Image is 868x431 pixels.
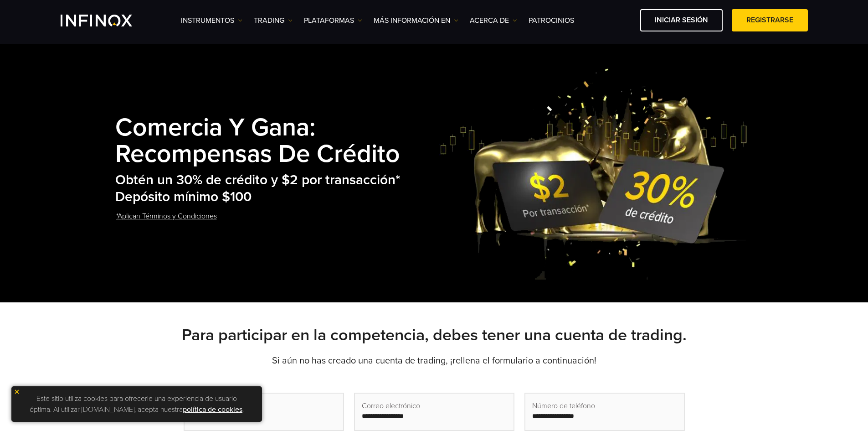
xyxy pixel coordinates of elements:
[181,15,242,26] a: Instrumentos
[115,113,400,169] strong: Comercia y Gana: Recompensas de Crédito
[115,172,440,205] h2: Obtén un 30% de crédito y $2 por transacción* Depósito mínimo $100
[362,400,420,411] span: Correo electrónico
[529,15,574,26] a: Patrocinios
[115,354,753,367] p: Si aún no has creado una cuenta de trading, ¡rellena el formulario a continuación!
[470,15,517,26] a: ACERCA DE
[532,400,595,411] span: Número de teléfono
[374,15,458,26] a: Más información en
[115,205,218,228] a: *Aplican Términos y Condiciones
[14,389,20,395] img: yellow close icon
[182,325,687,345] strong: Para participar en la competencia, debes tener una cuenta de trading.
[61,15,154,26] a: INFINOX Logo
[640,9,723,31] a: Iniciar sesión
[16,391,257,417] p: Este sitio utiliza cookies para ofrecerle una experiencia de usuario óptima. Al utilizar [DOMAIN_...
[732,9,808,31] a: Registrarse
[304,15,362,26] a: PLATAFORMAS
[254,15,293,26] a: TRADING
[183,405,242,414] a: política de cookies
